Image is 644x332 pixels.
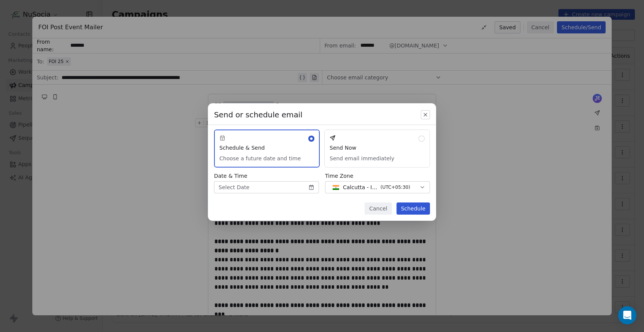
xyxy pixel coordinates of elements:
[365,202,392,215] button: Cancel
[214,181,319,193] button: Select Date
[381,184,410,191] span: ( UTC+05:30 )
[325,181,430,193] button: Calcutta - IST(UTC+05:30)
[219,183,249,191] span: Select Date
[214,172,319,180] span: Date & Time
[325,172,430,180] span: Time Zone
[343,183,378,191] span: Calcutta - IST
[397,202,430,215] button: Schedule
[214,109,303,120] span: Send or schedule email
